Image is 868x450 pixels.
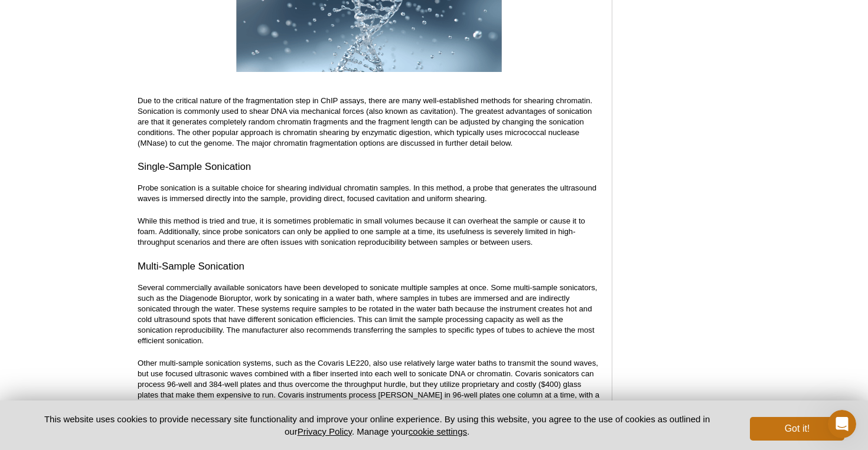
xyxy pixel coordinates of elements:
[409,426,467,436] button: cookie settings
[828,410,856,438] iframe: Intercom live chat
[24,413,730,438] p: This website uses cookies to provide necessary site functionality and improve your online experie...
[298,426,352,436] a: Privacy Policy
[138,216,600,248] p: While this method is tried and true, it is sometimes problematic in small volumes because it can ...
[138,160,600,174] h3: Single-Sample Sonication
[138,358,600,443] p: Other multi-sample sonication systems, such as the Covaris LE220, also use relatively large water...
[138,96,600,149] p: Due to the critical nature of the fragmentation step in ChIP assays, there are many well-establis...
[750,417,844,441] button: Got it!
[138,183,600,204] p: Probe sonication is a suitable choice for shearing individual chromatin samples. In this method, ...
[138,283,600,346] p: Several commercially available sonicators have been developed to sonicate multiple samples at onc...
[138,260,600,274] h3: Multi-Sample Sonication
